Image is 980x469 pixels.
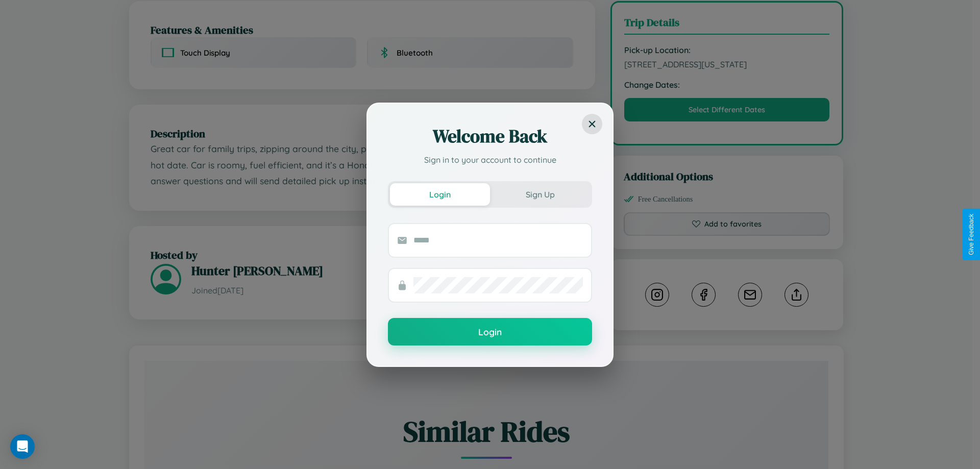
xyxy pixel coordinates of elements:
button: Login [388,318,592,345]
div: Give Feedback [968,214,975,255]
button: Login [390,183,490,206]
h2: Welcome Back [388,124,592,149]
p: Sign in to your account to continue [388,154,592,166]
div: Open Intercom Messenger [10,434,35,459]
button: Sign Up [490,183,590,206]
